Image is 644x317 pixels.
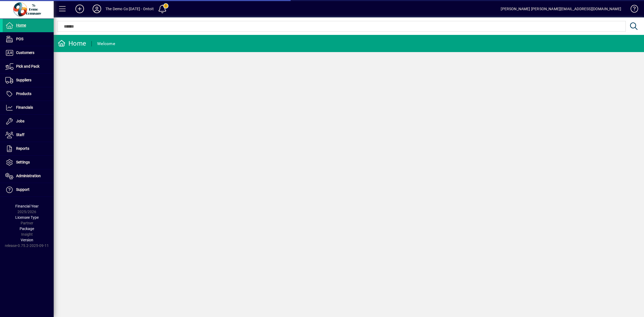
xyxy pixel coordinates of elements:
[105,5,154,13] div: The Demo Co [DATE] - Ontoit
[58,39,86,48] div: Home
[20,227,34,231] span: Package
[88,4,105,14] button: Profile
[3,32,54,46] a: POS
[16,133,24,137] span: Staff
[16,92,31,96] span: Products
[627,1,637,19] a: Knowledge Base
[97,39,115,48] div: Welcome
[16,23,26,27] span: Home
[3,60,54,73] a: Pick and Pack
[3,115,54,128] a: Jobs
[71,4,88,14] button: Add
[15,215,39,220] span: Licensee Type
[16,119,24,123] span: Jobs
[16,37,23,41] span: POS
[3,101,54,114] a: Financials
[16,174,41,178] span: Administration
[3,46,54,60] a: Customers
[16,78,31,82] span: Suppliers
[16,146,29,151] span: Reports
[16,160,30,164] span: Settings
[3,142,54,155] a: Reports
[16,105,33,110] span: Financials
[3,128,54,142] a: Staff
[16,187,30,192] span: Support
[21,238,33,242] span: Version
[15,204,39,208] span: Financial Year
[501,5,621,13] div: [PERSON_NAME] [PERSON_NAME][EMAIL_ADDRESS][DOMAIN_NAME]
[16,50,34,55] span: Customers
[3,183,54,196] a: Support
[16,64,39,68] span: Pick and Pack
[3,156,54,169] a: Settings
[3,169,54,183] a: Administration
[3,74,54,87] a: Suppliers
[3,87,54,101] a: Products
